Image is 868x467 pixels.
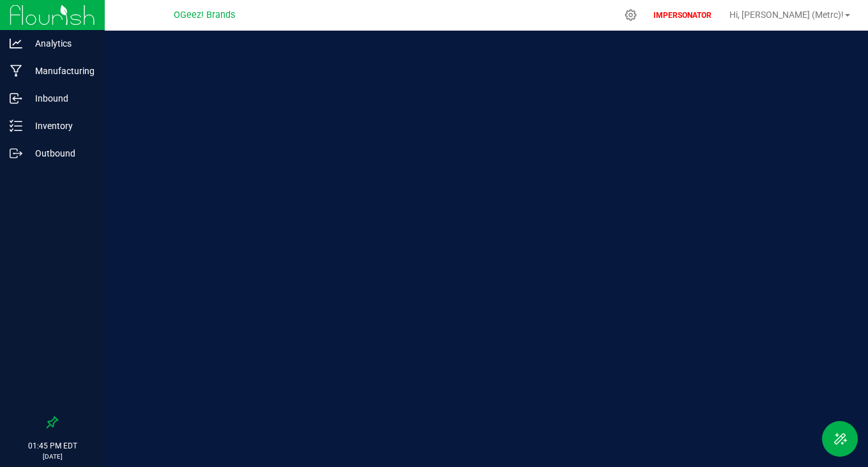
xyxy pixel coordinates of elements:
p: Inventory [22,118,99,134]
button: Toggle Menu [822,421,858,457]
p: Analytics [22,36,99,51]
inline-svg: Inventory [10,119,22,132]
p: Manufacturing [22,63,99,79]
span: OGeez! Brands [174,10,235,20]
inline-svg: Manufacturing [10,65,22,77]
inline-svg: Outbound [10,147,22,160]
span: Hi, [PERSON_NAME] (Metrc)! [729,10,844,20]
p: 01:45 PM EDT [6,440,99,452]
label: Pin the sidebar to full width on large screens [46,416,59,429]
p: Inbound [22,91,99,106]
inline-svg: Analytics [10,37,22,50]
div: Manage settings [623,9,639,21]
p: Outbound [22,146,99,161]
inline-svg: Inbound [10,92,22,105]
p: [DATE] [6,452,99,461]
p: IMPERSONATOR [648,10,717,21]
